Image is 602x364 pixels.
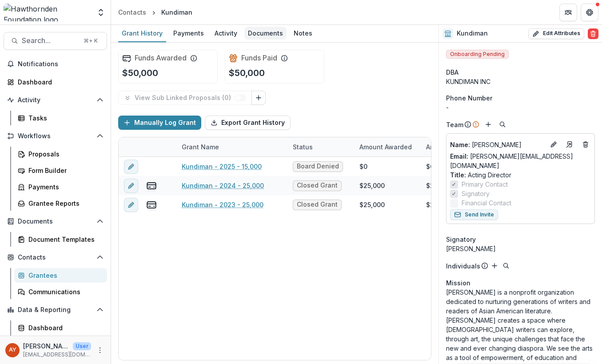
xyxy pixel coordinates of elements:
[450,140,545,149] a: Name: [PERSON_NAME]
[28,199,100,208] div: Grantee Reports
[426,162,434,171] div: $0
[211,27,241,40] div: Activity
[297,201,338,208] span: Closed Grant
[118,8,146,17] div: Contacts
[14,180,107,194] a: Payments
[22,36,78,45] span: Search...
[4,303,107,317] button: Open Data & Reporting
[297,182,338,189] span: Closed Grant
[211,25,241,42] a: Activity
[4,57,107,71] button: Notifications
[95,4,107,21] button: Open entity switcher
[14,284,107,299] a: Communications
[176,137,287,156] div: Grant Name
[4,93,107,107] button: Open Activity
[450,141,470,148] span: Name :
[446,103,595,112] div: -
[18,60,104,68] span: Notifications
[497,119,508,130] button: Search
[18,77,100,87] div: Dashboard
[28,323,100,332] div: Dashboard
[73,342,91,350] p: User
[244,27,287,40] div: Documents
[18,254,93,261] span: Contacts
[124,198,138,212] button: edit
[462,180,508,189] span: Primary Contact
[14,196,107,211] a: Grantee Reports
[124,160,138,174] button: edit
[244,25,287,42] a: Documents
[446,261,480,271] p: Individuals
[82,36,100,46] div: ⌘ + K
[4,32,107,50] button: Search...
[559,4,577,21] button: Partners
[426,181,451,190] div: $25,000
[450,140,545,149] p: [PERSON_NAME]
[354,137,421,156] div: Amount Awarded
[23,351,91,359] p: [EMAIL_ADDRESS][DOMAIN_NAME]
[161,8,192,17] div: Kundiman
[4,75,107,89] a: Dashboard
[95,345,105,356] button: More
[14,163,107,178] a: Form Builder
[450,209,498,220] button: Send Invite
[588,28,598,39] button: Delete
[287,142,318,152] div: Status
[28,235,100,244] div: Document Templates
[118,116,201,130] button: Manually Log Grant
[446,77,595,86] div: KUNDIMAN INC
[176,142,224,152] div: Grant Name
[251,91,266,105] button: Link Grants
[14,232,107,247] a: Document Templates
[580,139,591,150] button: Deletes
[446,68,458,77] span: DBA
[14,147,107,161] a: Proposals
[426,142,465,152] p: Amount Paid
[4,250,107,264] button: Open Contacts
[457,30,488,37] h2: Kundiman
[489,260,500,271] button: Add
[146,200,157,210] button: view-payments
[146,180,157,191] button: view-payments
[205,116,291,130] button: Export Grant History
[18,96,93,104] span: Activity
[4,214,107,228] button: Open Documents
[446,50,509,59] span: Onboarding Pending
[115,6,196,19] nav: breadcrumb
[115,6,150,19] a: Contacts
[446,93,492,103] span: Phone Number
[182,181,264,190] a: Kundiman - 2024 - 25,000
[18,306,93,314] span: Data & Reporting
[297,163,339,170] span: Board Denied
[28,149,100,159] div: Proposals
[28,271,100,280] div: Grantees
[359,162,367,171] div: $0
[18,218,93,225] span: Documents
[528,28,584,39] button: Edit Attributes
[28,113,100,123] div: Tasks
[290,25,316,42] a: Notes
[450,170,591,180] p: Acting Director
[421,137,487,156] div: Amount Paid
[14,320,107,335] a: Dashboard
[446,244,595,253] div: [PERSON_NAME]
[450,152,468,160] span: Email:
[446,120,463,129] p: Team
[229,66,265,80] p: $50,000
[4,129,107,143] button: Open Workflows
[562,137,577,152] a: Go to contact
[118,25,166,42] a: Grant History
[170,27,207,40] div: Payments
[290,27,316,40] div: Notes
[135,54,187,62] h2: Funds Awarded
[182,200,263,209] a: Kundiman - 2023 - 25,000
[354,142,417,152] div: Amount Awarded
[446,278,470,288] span: Mission
[287,137,354,156] div: Status
[135,94,235,102] p: View Sub Linked Proposals ( 0 )
[4,4,91,21] img: Hawthornden Foundation logo
[124,179,138,193] button: edit
[241,54,277,62] h2: Funds Paid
